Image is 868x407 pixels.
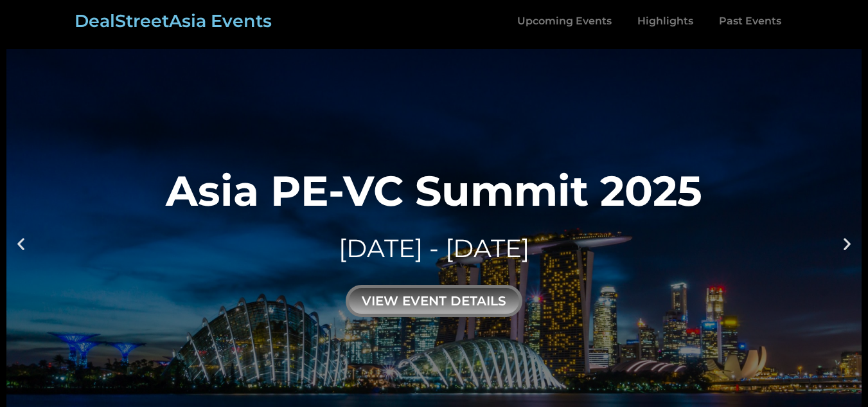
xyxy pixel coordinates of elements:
div: [DATE] - [DATE] [166,231,702,266]
a: DealStreetAsia Events [75,10,272,32]
div: view event details [346,285,522,317]
a: Past Events [706,6,794,36]
a: Upcoming Events [504,6,624,36]
div: Asia PE-VC Summit 2025 [166,170,702,212]
a: Highlights [624,6,706,36]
